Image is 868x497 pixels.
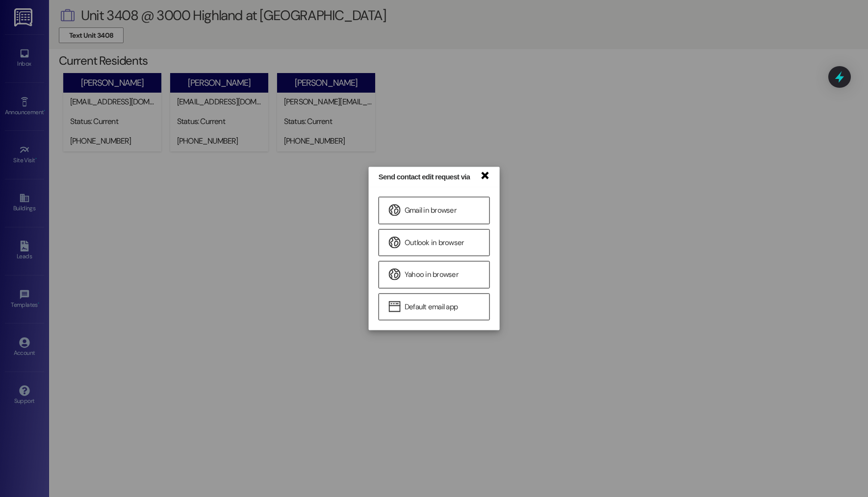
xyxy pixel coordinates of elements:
div: Send contact edit request via [379,172,470,182]
a: × [480,170,489,180]
a: Default email app [379,293,490,320]
a: Gmail in browser [379,197,490,224]
span: Outlook in browser [405,238,464,248]
span: Gmail in browser [405,206,457,216]
span: Default email app [405,302,458,312]
a: Yahoo in browser [379,261,490,288]
a: Outlook in browser [379,229,490,256]
span: Yahoo in browser [405,270,459,280]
